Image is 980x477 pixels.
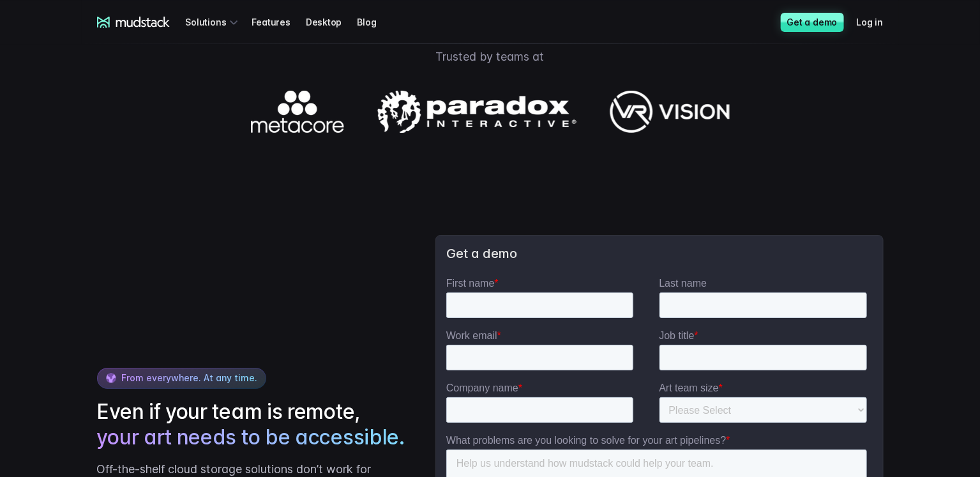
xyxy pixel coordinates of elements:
[97,425,405,450] span: your art needs to be accessible.
[781,13,844,32] a: Get a demo
[97,17,170,28] a: mudstack logo
[251,91,730,133] img: Logos of companies using mudstack.
[97,399,411,450] h2: Even if your team is remote,
[306,10,358,34] a: Desktop
[857,10,899,34] a: Log in
[357,10,391,34] a: Blog
[252,10,305,34] a: Features
[185,10,241,34] div: Solutions
[446,246,872,262] h3: Get a demo
[82,48,899,65] p: Trusted by teams at
[122,372,258,383] span: From everywhere. At any time.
